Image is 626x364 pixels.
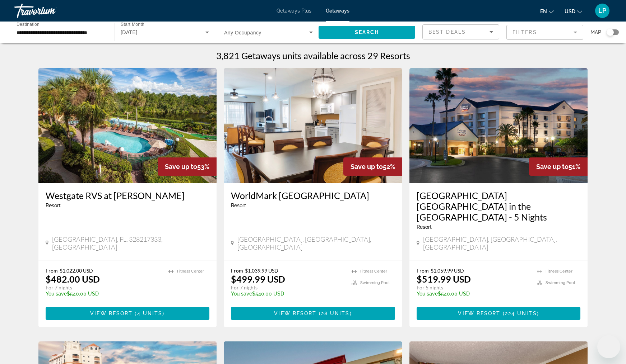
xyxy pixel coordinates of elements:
[417,291,438,297] span: You save
[598,7,606,14] span: LP
[216,50,410,61] h1: 3,821 Getaways units available across 29 Resorts
[458,311,500,316] span: View Resort
[46,291,67,297] span: You save
[231,291,344,297] p: $540.00 USD
[245,268,278,274] span: $1,039.99 USD
[565,9,575,14] span: USD
[231,284,344,291] p: For 7 nights
[319,26,415,39] button: Search
[540,6,554,16] button: Change language
[90,311,133,316] span: View Resort
[417,291,530,297] p: $540.00 USD
[46,291,162,297] p: $540.00 USD
[506,24,583,40] button: Filter
[351,163,383,170] span: Save up to
[546,280,575,285] span: Swimming Pool
[231,274,285,284] p: $499.99 USD
[158,157,217,176] div: 53%
[231,268,243,274] span: From
[17,22,40,27] span: Destination
[417,284,530,291] p: For 5 nights
[60,268,93,274] span: $1,022.00 USD
[428,28,493,36] mat-select: Sort by
[133,311,164,316] span: ( )
[316,311,352,316] span: ( )
[46,268,58,274] span: From
[121,29,138,35] span: [DATE]
[505,311,537,316] span: 224 units
[417,190,581,222] a: [GEOGRAPHIC_DATA] [GEOGRAPHIC_DATA] in the [GEOGRAPHIC_DATA] - 5 Nights
[565,6,582,16] button: Change currency
[360,280,390,285] span: Swimming Pool
[540,9,547,14] span: en
[423,235,581,251] span: [GEOGRAPHIC_DATA], [GEOGRAPHIC_DATA], [GEOGRAPHIC_DATA]
[546,269,572,274] span: Fitness Center
[536,163,569,170] span: Save up to
[326,8,349,14] a: Getaways
[360,269,387,274] span: Fitness Center
[237,235,395,251] span: [GEOGRAPHIC_DATA], [GEOGRAPHIC_DATA], [GEOGRAPHIC_DATA]
[409,68,588,183] img: RR24E01X.jpg
[14,1,86,20] a: Travorium
[431,268,464,274] span: $1,059.99 USD
[224,30,261,36] span: Any Occupancy
[501,311,539,316] span: ( )
[274,311,316,316] span: View Resort
[417,268,429,274] span: From
[38,68,217,183] img: ii_wvt1.jpg
[593,3,612,18] button: User Menu
[231,291,252,297] span: You save
[343,157,402,176] div: 52%
[137,311,163,316] span: 4 units
[52,235,209,251] span: [GEOGRAPHIC_DATA], FL, 328217333, [GEOGRAPHIC_DATA]
[231,190,395,201] a: WorldMark [GEOGRAPHIC_DATA]
[590,27,601,37] span: Map
[165,163,197,170] span: Save up to
[46,190,210,201] a: Westgate RVS at [PERSON_NAME]
[321,311,350,316] span: 28 units
[277,8,311,14] a: Getaways Plus
[46,274,100,284] p: $482.00 USD
[428,29,466,35] span: Best Deals
[231,203,246,208] span: Resort
[355,29,379,35] span: Search
[231,307,395,320] button: View Resort(28 units)
[417,274,471,284] p: $519.99 USD
[417,224,432,230] span: Resort
[417,307,581,320] button: View Resort(224 units)
[224,68,402,183] img: 5945I01X.jpg
[529,157,588,176] div: 51%
[46,307,210,320] button: View Resort(4 units)
[597,335,620,358] iframe: Button to launch messaging window
[177,269,204,274] span: Fitness Center
[46,203,61,208] span: Resort
[46,284,162,291] p: For 7 nights
[121,22,144,27] span: Start Month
